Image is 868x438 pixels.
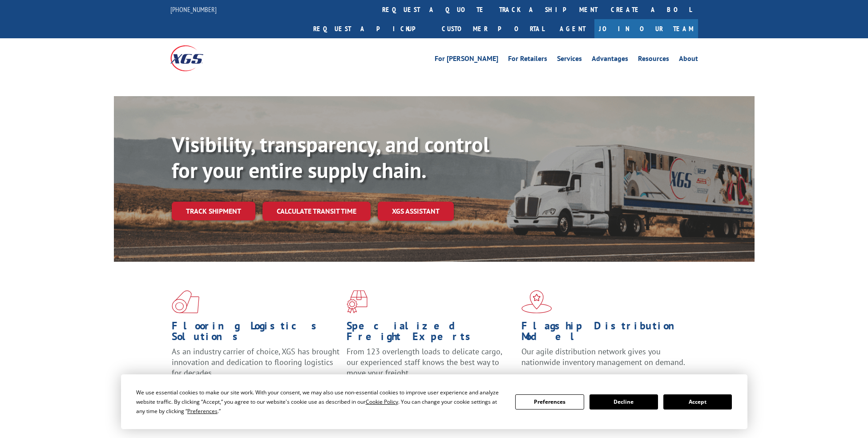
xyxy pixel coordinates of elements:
a: Customer Portal [435,19,551,38]
a: Request a pickup [307,19,435,38]
h1: Specialized Freight Experts [347,320,515,346]
a: Advantages [592,55,628,65]
button: Preferences [515,394,584,410]
h1: Flagship Distribution Model [521,320,690,346]
span: Preferences [187,407,218,415]
a: For [PERSON_NAME] [435,55,498,65]
span: Our agile distribution network gives you nationwide inventory management on demand. [521,346,685,367]
p: From 123 overlength loads to delicate cargo, our experienced staff knows the best way to move you... [347,346,515,386]
a: Calculate transit time [262,202,371,221]
div: We use essential cookies to make our site work. With your consent, we may also use non-essential ... [136,388,505,416]
b: Visibility, transparency, and control for your entire supply chain. [172,130,489,184]
a: Join Our Team [594,19,698,38]
a: Services [557,55,582,65]
h1: Flooring Logistics Solutions [172,320,340,346]
a: XGS ASSISTANT [378,202,454,221]
a: For Retailers [508,55,547,65]
img: xgs-icon-total-supply-chain-intelligence-red [172,290,199,313]
img: xgs-icon-flagship-distribution-model-red [521,290,552,313]
button: Decline [589,394,658,410]
button: Accept [663,394,732,410]
span: Cookie Policy [366,398,398,406]
a: [PHONE_NUMBER] [170,5,217,14]
a: Agent [551,19,594,38]
a: Track shipment [172,202,255,220]
span: As an industry carrier of choice, XGS has brought innovation and dedication to flooring logistics... [172,346,339,378]
img: xgs-icon-focused-on-flooring-red [347,290,367,313]
a: Resources [638,55,669,65]
div: Cookie Consent Prompt [121,374,747,429]
a: About [679,55,698,65]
